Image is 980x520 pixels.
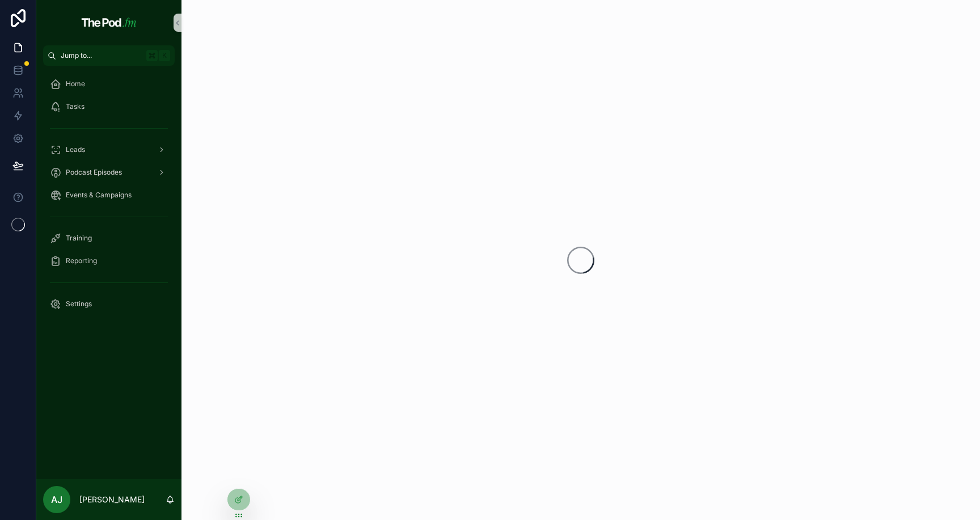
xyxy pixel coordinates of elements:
[66,191,132,200] span: Events & Campaigns
[66,145,85,154] span: Leads
[51,493,62,506] span: AJ
[78,14,139,32] img: App logo
[66,168,122,177] span: Podcast Episodes
[43,96,175,117] a: Tasks
[43,228,175,248] a: Training
[66,102,85,111] span: Tasks
[43,162,175,183] a: Podcast Episodes
[160,51,169,60] span: K
[43,294,175,314] a: Settings
[43,45,175,66] button: Jump to...K
[66,299,92,308] span: Settings
[61,51,142,60] span: Jump to...
[43,139,175,160] a: Leads
[66,79,85,88] span: Home
[43,74,175,94] a: Home
[43,251,175,271] a: Reporting
[66,234,92,243] span: Training
[43,185,175,205] a: Events & Campaigns
[79,494,145,505] p: [PERSON_NAME]
[36,66,181,329] div: scrollable content
[66,256,97,265] span: Reporting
